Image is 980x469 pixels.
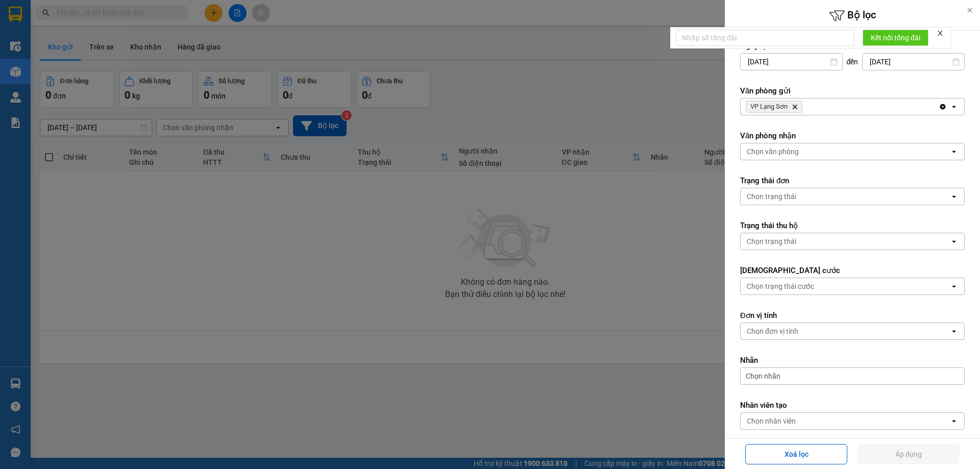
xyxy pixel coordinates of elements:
[937,30,944,37] span: close
[747,326,798,336] div: Chọn đơn vị tính
[740,265,965,276] label: [DEMOGRAPHIC_DATA] cước
[950,327,958,335] svg: open
[863,54,964,70] input: Select a date.
[747,416,796,426] div: Chọn nhân viên
[747,191,796,202] div: Chọn trạng thái
[740,220,965,231] label: Trạng thái thu hộ
[950,417,958,425] svg: open
[863,30,928,46] button: Kết nối tổng đài
[747,281,814,291] div: Chọn trạng thái cước
[740,131,965,141] label: Văn phòng nhận
[750,103,788,111] span: VP Lạng Sơn
[950,147,958,156] svg: open
[745,444,847,464] button: Xoá lọc
[847,57,859,67] span: đến
[950,103,958,111] svg: open
[950,282,958,290] svg: open
[740,355,965,365] label: Nhãn
[676,30,854,46] input: Nhập số tổng đài
[871,32,920,43] span: Kết nối tổng đài
[740,86,965,96] label: Văn phòng gửi
[747,236,796,246] div: Chọn trạng thái
[950,237,958,245] svg: open
[740,176,965,186] label: Trạng thái đơn
[792,104,798,110] svg: Delete
[939,103,947,111] svg: Clear all
[746,371,780,381] span: Chọn nhãn
[740,400,965,410] label: Nhân viên tạo
[747,146,799,157] div: Chọn văn phòng
[741,54,842,70] input: Select a date.
[857,444,960,464] button: Áp dụng
[804,102,805,112] input: Selected VP Lạng Sơn.
[950,192,958,201] svg: open
[740,310,965,320] label: Đơn vị tính
[746,101,802,113] span: VP Lạng Sơn, close by backspace
[725,8,980,23] h6: Bộ lọc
